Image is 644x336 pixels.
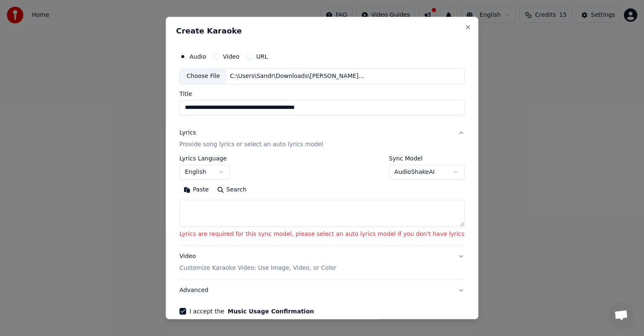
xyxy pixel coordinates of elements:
div: Lyrics [179,129,196,137]
button: Paste [179,183,213,196]
label: Lyrics Language [179,155,230,161]
p: Lyrics are required for this sync model, please select an auto lyrics model if you don't have lyrics [179,230,465,238]
p: Customize Karaoke Video: Use Image, Video, or Color [179,264,336,272]
button: Search [213,183,251,196]
label: Title [179,91,465,97]
div: Choose File [180,69,227,84]
button: LyricsProvide song lyrics or select an auto lyrics model [179,122,465,155]
div: Video [179,252,336,272]
div: LyricsProvide song lyrics or select an auto lyrics model [179,155,465,245]
button: Advanced [179,279,465,301]
div: C:\Users\Sandr\Downloads\[PERSON_NAME] - feelslikeimfallinginlove (Official Audio).mp3 [227,72,369,80]
button: I accept the [228,308,314,314]
label: URL [256,54,268,59]
label: Audio [190,54,206,59]
h2: Create Karaoke [176,27,468,35]
label: Video [223,54,239,59]
label: I accept the [190,308,314,314]
label: Sync Model [389,155,465,161]
button: VideoCustomize Karaoke Video: Use Image, Video, or Color [179,246,465,279]
p: Provide song lyrics or select an auto lyrics model [179,140,323,149]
